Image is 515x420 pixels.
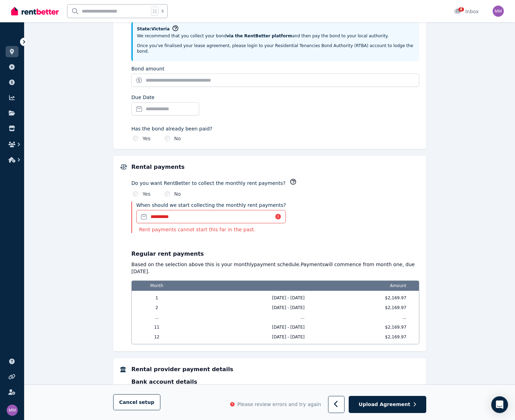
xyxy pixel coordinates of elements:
label: Has the bond already been paid? [131,125,419,132]
span: [DATE] - [DATE] [182,305,321,310]
span: $2,169.97 [326,324,409,330]
span: 4 [458,7,464,12]
label: When should we start collecting the monthly rent payments? [136,202,286,209]
img: RentBetter [11,6,59,16]
span: Please review errors and try again [237,401,321,408]
label: Yes [143,190,151,197]
label: No [174,190,181,197]
label: No [174,135,181,142]
span: $2,169.97 [326,295,409,301]
span: [DATE] - [DATE] [182,324,321,330]
span: $2,169.97 [326,334,409,340]
span: Month [136,281,178,291]
span: 12 [136,334,178,340]
p: We recommend that you collect your bond and then pay the bond to your local authority. [137,33,415,39]
span: [DATE] - [DATE] [182,334,321,340]
button: Cancelsetup [113,395,160,411]
span: k [161,8,164,14]
img: Mermadin Pty Ltd [493,6,504,17]
button: Upload Agreement [349,396,426,413]
span: ... [326,315,409,320]
span: 11 [136,324,178,330]
label: Yes [143,135,151,142]
p: Rent payments cannot start this far in the past. [136,226,286,233]
span: Amount [326,281,409,291]
span: $2,169.97 [326,305,409,310]
img: Mermadin Pty Ltd [7,405,18,416]
span: [DATE] - [DATE] [182,295,321,301]
span: Upload Agreement [359,401,411,408]
span: setup [139,399,154,406]
label: Bond amount [131,65,164,72]
span: ... [136,315,178,320]
img: Rental payments [120,164,127,170]
label: Due Date [131,94,154,101]
p: Once you've finalised your lease agreement, please login to your Residential Tenancies Bond Autho... [137,43,415,54]
span: 2 [136,305,178,310]
div: Open Intercom Messenger [491,396,508,413]
span: 1 [136,295,178,301]
p: Regular rent payments [131,250,419,258]
h5: Rental payments [131,163,419,171]
label: Do you want RentBetter to collect the monthly rent payments? [131,180,285,187]
h5: Rental provider payment details [131,365,419,374]
div: Inbox [454,8,479,15]
p: Based on the selection above this is your monthly payment schedule. Payments will commence from m... [131,261,419,275]
span: State: Victoria [137,26,170,32]
span: Cancel [119,400,154,405]
span: ... [182,315,321,320]
p: Bank account details [131,378,419,386]
strong: via the RentBetter platform [226,33,292,38]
